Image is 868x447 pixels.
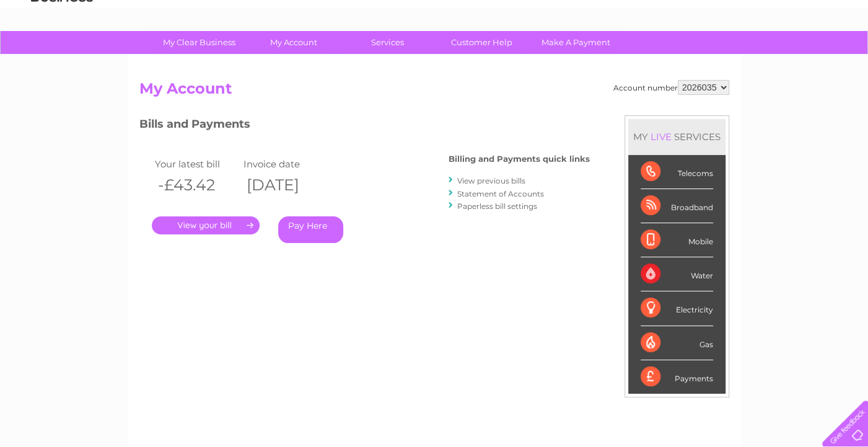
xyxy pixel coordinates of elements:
[641,326,713,360] div: Gas
[240,156,330,172] td: Invoice date
[30,32,94,70] img: logo.png
[457,176,525,185] a: View previous bills
[786,53,816,62] a: Contact
[634,6,720,22] a: 0333 014 3131
[650,53,673,62] a: Water
[242,31,344,54] a: My Account
[148,31,250,54] a: My Clear Business
[142,7,727,60] div: Clear Business is a trading name of Verastar Limited (registered in [GEOGRAPHIC_DATA] No. 3667643...
[457,201,537,211] a: Paperless bill settings
[152,216,260,234] a: .
[641,223,713,257] div: Mobile
[525,31,627,54] a: Make A Payment
[716,53,753,62] a: Telecoms
[278,216,343,243] a: Pay Here
[681,53,708,62] a: Energy
[152,156,241,172] td: Your latest bill
[240,172,330,198] th: [DATE]
[641,189,713,223] div: Broadband
[641,360,713,394] div: Payments
[139,115,590,137] h3: Bills and Payments
[641,291,713,325] div: Electricity
[431,31,533,54] a: Customer Help
[641,155,713,189] div: Telecoms
[139,80,729,104] h2: My Account
[760,53,778,62] a: Blog
[648,131,674,143] div: LIVE
[827,53,856,62] a: Log out
[641,257,713,291] div: Water
[628,119,726,154] div: MY SERVICES
[449,154,590,164] h4: Billing and Payments quick links
[152,172,241,198] th: -£43.42
[457,189,544,198] a: Statement of Accounts
[613,80,729,95] div: Account number
[336,31,439,54] a: Services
